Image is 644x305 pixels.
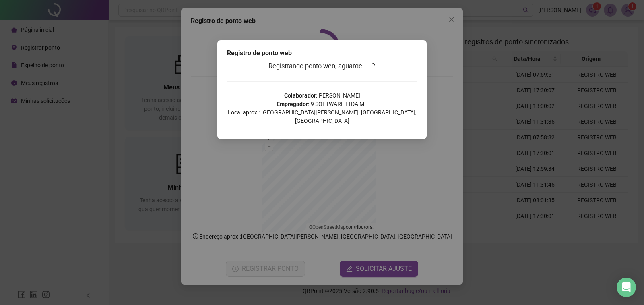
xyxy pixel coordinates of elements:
[227,61,417,72] h3: Registrando ponto web, aguarde...
[284,92,316,99] strong: Colaborador
[227,48,417,58] div: Registro de ponto web
[369,62,376,70] span: loading
[277,101,308,107] strong: Empregador
[227,91,417,125] p: : [PERSON_NAME] : I9 SOFTWARE LTDA ME Local aprox.: [GEOGRAPHIC_DATA][PERSON_NAME], [GEOGRAPHIC_D...
[617,278,636,297] div: Open Intercom Messenger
